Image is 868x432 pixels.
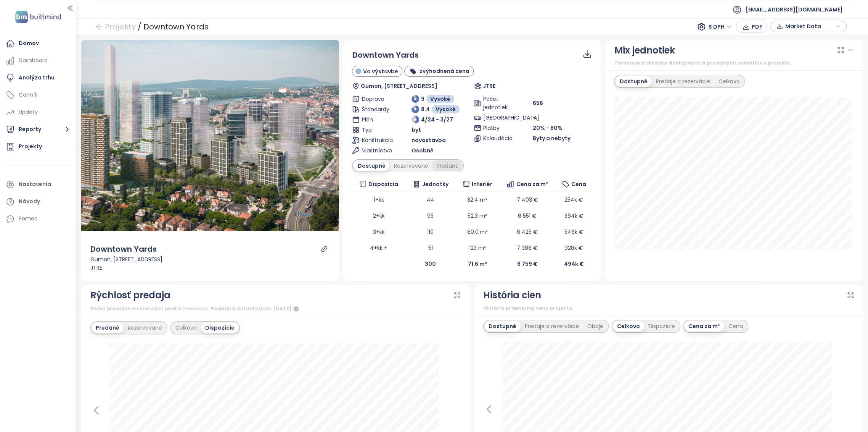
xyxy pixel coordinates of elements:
[425,260,436,268] b: 300
[353,160,389,171] div: Dostupné
[4,70,72,86] a: Analýza trhu
[484,321,521,332] div: Dostupné
[483,124,513,132] span: Platby
[483,95,513,112] span: Počet jednotiek
[171,322,201,333] div: Celkovo
[564,260,584,268] b: 494k €
[564,244,583,252] span: 928k €
[352,192,405,208] td: 1+kk
[143,20,209,34] div: Downtown Yards
[483,288,541,303] div: História cien
[411,136,446,144] span: novostavba
[4,139,72,154] a: Projekty
[95,20,136,34] a: arrow-left Projekty
[405,224,456,240] td: 110
[352,240,405,256] td: 4+kk +
[90,255,330,264] div: Gumon, [STREET_ADDRESS]
[456,224,499,240] td: 80.0 m²
[517,260,537,268] b: 6 759 €
[19,180,51,189] div: Nastavenia
[13,9,63,25] img: logo
[614,59,854,67] div: Porovnanie skladby dostupných a predaných jednotiek v projekte.
[422,180,448,188] span: Jednotky
[613,321,644,332] div: Celkovo
[19,197,40,206] div: Návody
[483,113,513,122] span: [GEOGRAPHIC_DATA]
[4,105,72,120] a: Updaty
[564,196,583,204] span: 254k €
[420,67,469,75] b: zvýhodnená cena
[363,67,398,76] span: Vo výstavbe
[90,304,461,314] div: Počet predajov a rezervácií podľa mesiacov. Posledná aktualizácia: [DATE]
[521,321,583,332] div: Predaje a rezervácie
[533,114,536,121] span: -
[92,322,124,333] div: Predané
[201,322,239,333] div: Dispozície
[19,142,42,151] div: Projekty
[736,21,767,33] button: PDF
[4,53,72,68] a: Dashboard
[533,124,563,132] span: 20% - 80%
[533,99,543,107] span: 656
[362,146,391,155] span: Vlastníctvo
[405,192,456,208] td: 44
[468,260,487,268] b: 71.6 m²
[19,73,55,83] div: Analýza trhu
[4,36,72,51] a: Domov
[564,228,583,236] span: 546k €
[352,224,405,240] td: 3+kk
[4,177,72,192] a: Nastavenia
[483,304,854,312] div: História priemernej ceny projektu.
[516,196,538,204] span: 7 403 €
[90,288,170,303] div: Rýchlosť predaja
[368,180,398,188] span: Dispozícia
[411,146,434,155] span: Osobné
[411,126,421,134] span: byt
[752,23,762,31] span: PDF
[421,105,430,113] span: 8.4
[421,95,424,103] span: 9
[362,136,391,144] span: Konštrukcia
[352,49,418,61] span: Downtown Yards
[405,240,456,256] td: 51
[517,228,538,236] span: 6 425 €
[95,23,103,31] span: arrow-left
[571,180,586,188] span: Cena
[516,180,548,188] span: Cena za m²
[19,56,48,65] div: Dashboard
[362,115,391,124] span: Plán
[533,134,571,142] span: Byty a nebyty
[518,212,537,220] span: 6 551 €
[456,240,499,256] td: 123 m²
[90,243,157,255] div: Downtown Yards
[644,321,679,332] div: Dispozície
[4,194,72,209] a: Návody
[456,208,499,224] td: 52.3 m²
[4,122,72,137] button: Reporty
[615,76,651,87] div: Dostupné
[321,246,328,252] a: link
[90,264,330,272] div: JTRE
[483,134,513,142] span: Kolaudácia
[775,21,842,32] div: button
[352,208,405,224] td: 2+kk
[361,82,437,90] span: Gumon, [STREET_ADDRESS]
[472,180,492,188] span: Interiér
[564,212,583,220] span: 364k €
[4,211,72,227] div: Pomoc
[456,192,499,208] td: 32.4 m²
[482,82,495,90] span: JTRE
[614,43,675,58] div: Mix jednotiek
[4,87,72,103] a: Cenník
[389,160,432,171] div: Rezervované
[583,321,608,332] div: Oboje
[124,322,166,333] div: Rezervované
[432,160,463,171] div: Predané
[362,105,391,113] span: Štandardy
[709,21,731,32] span: S DPH
[724,321,747,332] div: Cena
[19,107,38,117] div: Updaty
[19,214,38,223] div: Pomoc
[19,39,39,48] div: Domov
